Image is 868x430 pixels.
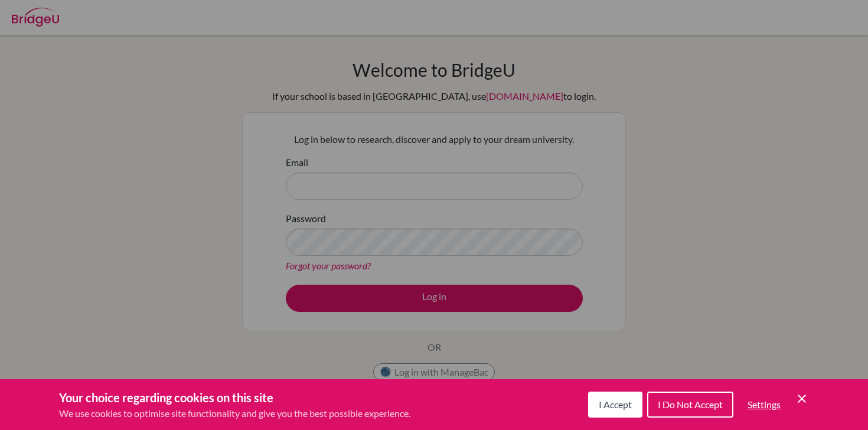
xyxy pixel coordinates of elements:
[738,393,790,416] button: Settings
[658,399,723,410] span: I Do Not Accept
[647,392,733,418] button: I Do Not Accept
[59,389,410,406] h3: Your choice regarding cookies on this site
[588,392,642,418] button: I Accept
[795,392,809,406] button: Save and close
[748,399,781,410] span: Settings
[599,399,632,410] span: I Accept
[59,406,410,421] p: We use cookies to optimise site functionality and give you the best possible experience.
